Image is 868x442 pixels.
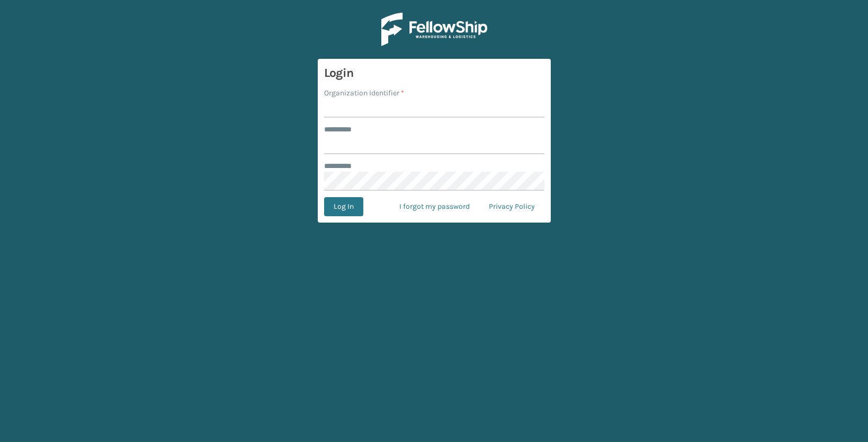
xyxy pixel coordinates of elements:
button: Log In [324,197,363,216]
a: Privacy Policy [479,197,544,216]
h3: Login [324,65,544,81]
img: Logo [381,13,487,46]
label: Organization Identifier [324,87,404,99]
a: I forgot my password [390,197,479,216]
